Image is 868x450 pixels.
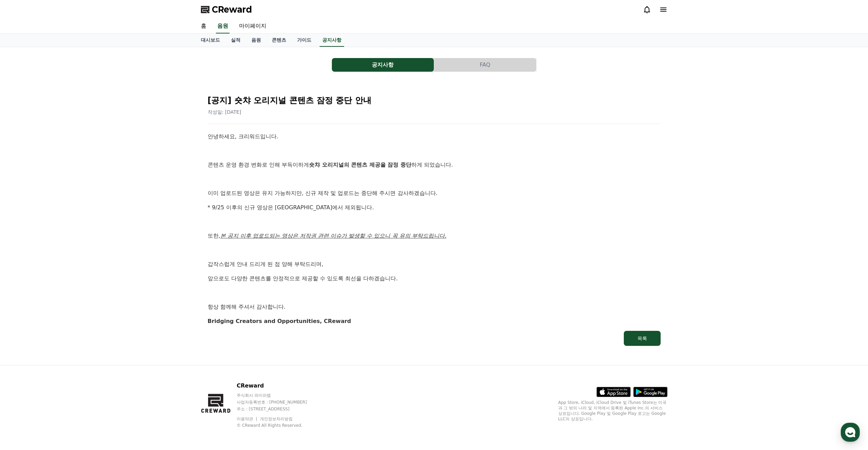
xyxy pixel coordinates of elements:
[624,331,661,346] button: 목록
[266,34,292,47] a: 콘텐츠
[208,109,241,115] span: 작성일: [DATE]
[237,417,258,421] a: 이용약관
[208,274,661,283] p: 앞으로도 다양한 콘텐츠를 안정적으로 제공할 수 있도록 최선을 다하겠습니다.
[208,318,351,324] strong: Bridging Creators and Opportunities, CReward
[208,231,661,240] p: 또한,
[332,58,434,72] button: 공지사항
[208,189,661,198] p: 이미 업로드된 영상은 유지 가능하지만, 신규 제작 및 업로드는 중단해 주시면 감사하겠습니다.
[434,58,536,72] button: FAQ
[208,160,661,169] p: 콘텐츠 운영 환경 변화로 인해 부득이하게 하게 되었습니다.
[195,19,212,33] a: 홈
[237,423,320,428] p: © CReward All Rights Reserved.
[237,399,320,405] p: 사업자등록번호 : [PHONE_NUMBER]
[208,260,661,269] p: 갑작스럽게 안내 드리게 된 점 양해 부탁드리며,
[558,400,667,422] p: App Store, iCloud, iCloud Drive 및 iTunes Store는 미국과 그 밖의 나라 및 지역에서 등록된 Apple Inc.의 서비스 상표입니다. Goo...
[237,406,320,412] p: 주소 : [STREET_ADDRESS]
[225,34,246,47] a: 실적
[208,303,661,311] p: 항상 함께해 주셔서 감사합니다.
[201,4,252,15] a: CReward
[237,382,320,390] p: CReward
[220,233,446,239] u: 본 공지 이후 업로드되는 영상은 저작권 관련 이슈가 발생할 수 있으니 꼭 유의 부탁드립니다.
[216,19,230,33] a: 음원
[208,331,661,346] a: 목록
[234,19,272,33] a: 마이페이지
[208,95,661,106] h2: [공지] 숏챠 오리지널 콘텐츠 잠정 중단 안내
[292,34,317,47] a: 가이드
[637,335,647,342] div: 목록
[195,34,225,47] a: 대시보드
[320,34,344,47] a: 공지사항
[309,161,411,168] strong: 숏챠 오리지널의 콘텐츠 제공을 잠정 중단
[208,203,661,212] p: * 9/25 이후의 신규 영상은 [GEOGRAPHIC_DATA]에서 제외됩니다.
[237,393,320,398] p: 주식회사 와이피랩
[208,132,661,141] p: 안녕하세요, 크리워드입니다.
[246,34,266,47] a: 음원
[260,417,293,421] a: 개인정보처리방침
[212,4,252,15] span: CReward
